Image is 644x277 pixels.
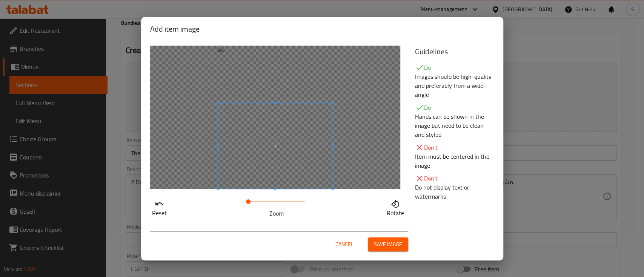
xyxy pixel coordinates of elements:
[415,183,494,201] p: Do not display text or watermarks
[415,103,494,112] p: Do
[415,152,494,170] p: Item must be centered in the image
[332,237,357,251] button: Cancel
[415,63,494,72] p: Do
[368,237,408,251] button: Save image
[387,208,404,217] p: Rotate
[248,209,305,218] p: Zoom
[415,174,494,183] p: Don't
[415,46,494,58] h5: Guidelines
[374,240,402,249] span: Save image
[150,23,494,35] h2: Add item image
[415,143,494,152] p: Don't
[152,208,167,217] p: Reset
[385,197,406,216] button: Rotate
[415,112,494,139] p: Hands can be shown in the image but need to be clean and styled
[335,240,354,249] span: Cancel
[415,72,494,99] p: Images should be high-quality and preferably from a wide-angle
[150,197,169,216] button: Reset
